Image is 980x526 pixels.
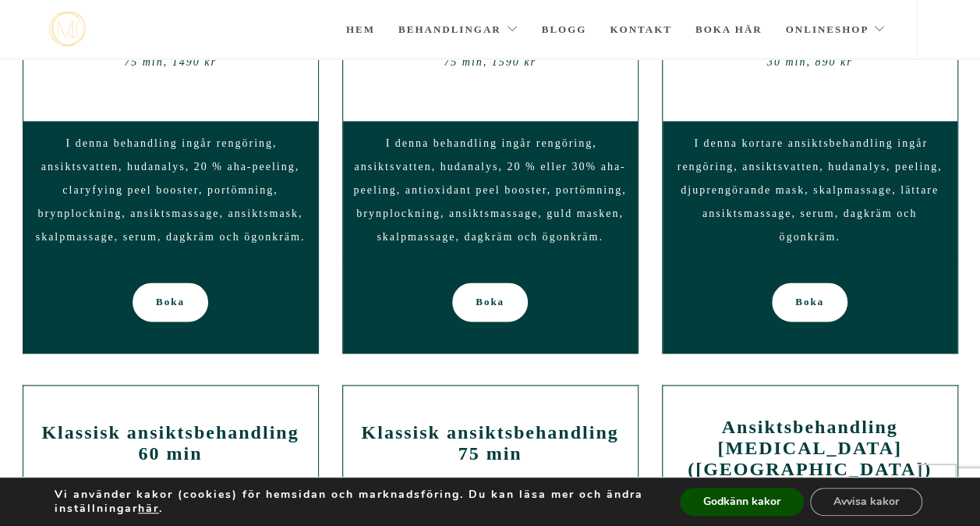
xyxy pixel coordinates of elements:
a: Boka [452,283,528,322]
div: 75 min, 1590 kr [355,51,626,74]
a: Behandlingar [398,2,518,57]
a: Boka här [695,2,762,57]
a: Hem [346,2,375,57]
p: Vi använder kakor (cookies) för hemsidan och marknadsföring. Du kan läsa mer och ändra inställnin... [55,488,647,516]
span: I denna behandling ingår rengöring, ansiktsvatten, hudanalys, 20 % aha-peeling, claryfying peel b... [36,137,306,243]
h2: Klassisk ansiktsbehandling 60 min [35,422,306,464]
button: Avvisa kakor [810,488,922,516]
img: mjstudio [49,12,86,47]
button: här [138,502,159,516]
a: mjstudio mjstudio mjstudio [49,12,86,47]
span: I denna behandling ingår rengöring, ansiktsvatten, hudanalys, 20 % eller 30% aha- peeling, antiox... [354,137,627,243]
span: Boka [476,283,504,322]
a: Blogg [542,2,587,57]
div: 30 min, 890 kr [674,51,946,74]
span: Boka [795,283,824,322]
a: Boka [133,283,208,322]
span: I denna kortare ansiktsbehandling ingår rengöring, ansiktsvatten, hudanalys, peeling, djuprengöra... [678,137,943,243]
div: 75 min, 1490 kr [35,51,306,74]
h2: Ansiktsbehandling [MEDICAL_DATA] ([GEOGRAPHIC_DATA]) [674,417,946,480]
a: Kontakt [610,2,672,57]
span: Boka [156,283,185,322]
h2: Klassisk ansiktsbehandling 75 min [355,422,626,464]
button: Godkänn kakor [680,488,804,516]
a: Onlineshop [785,2,886,57]
a: Boka [772,283,847,322]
